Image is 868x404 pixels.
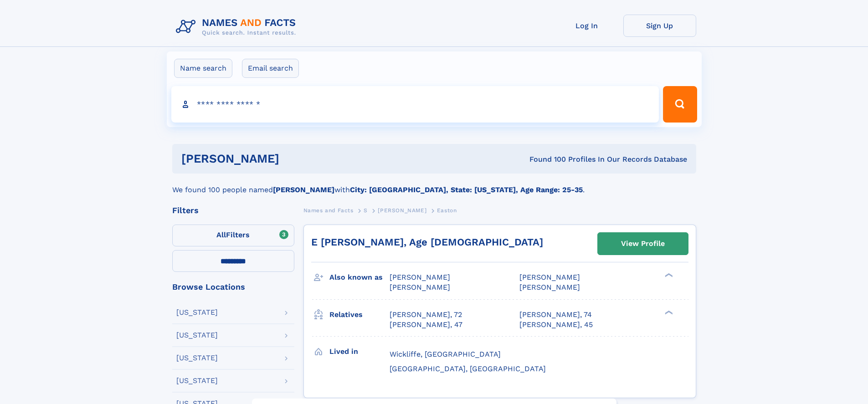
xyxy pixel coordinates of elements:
[172,283,294,291] div: Browse Locations
[172,174,696,195] div: We found 100 people named with .
[172,206,294,215] div: Filters
[663,272,673,278] div: ❯
[621,233,665,254] div: View Profile
[172,225,294,246] label: Filters
[311,236,543,248] a: E [PERSON_NAME], Age [DEMOGRAPHIC_DATA]
[378,207,426,214] span: [PERSON_NAME]
[303,205,354,216] a: Names and Facts
[172,15,303,39] img: Logo Names and Facts
[519,310,592,320] a: [PERSON_NAME], 74
[364,205,368,216] a: S
[390,283,450,291] span: [PERSON_NAME]
[378,205,426,216] a: [PERSON_NAME]
[390,350,501,358] span: Wickliffe, [GEOGRAPHIC_DATA]
[390,320,462,330] a: [PERSON_NAME], 47
[390,310,462,320] a: [PERSON_NAME], 72
[329,270,390,285] h3: Also known as
[350,185,583,194] b: City: [GEOGRAPHIC_DATA], State: [US_STATE], Age Range: 25-35
[329,344,390,359] h3: Lived in
[663,86,697,123] button: Search Button
[519,320,593,330] a: [PERSON_NAME], 45
[176,332,218,339] div: [US_STATE]
[390,273,450,281] span: [PERSON_NAME]
[404,154,687,164] div: Found 100 Profiles In Our Records Database
[663,309,673,315] div: ❯
[519,273,580,281] span: [PERSON_NAME]
[519,283,580,291] span: [PERSON_NAME]
[329,307,390,322] h3: Relatives
[437,207,457,214] span: Easton
[623,15,696,37] a: Sign Up
[390,364,546,373] span: [GEOGRAPHIC_DATA], [GEOGRAPHIC_DATA]
[550,15,623,37] a: Log In
[181,153,405,164] h1: [PERSON_NAME]
[242,59,299,78] label: Email search
[176,377,218,384] div: [US_STATE]
[174,59,232,78] label: Name search
[171,86,659,123] input: search input
[273,185,334,194] b: [PERSON_NAME]
[364,207,368,214] span: S
[598,233,688,255] a: View Profile
[216,230,226,239] span: All
[176,309,218,316] div: [US_STATE]
[176,354,218,362] div: [US_STATE]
